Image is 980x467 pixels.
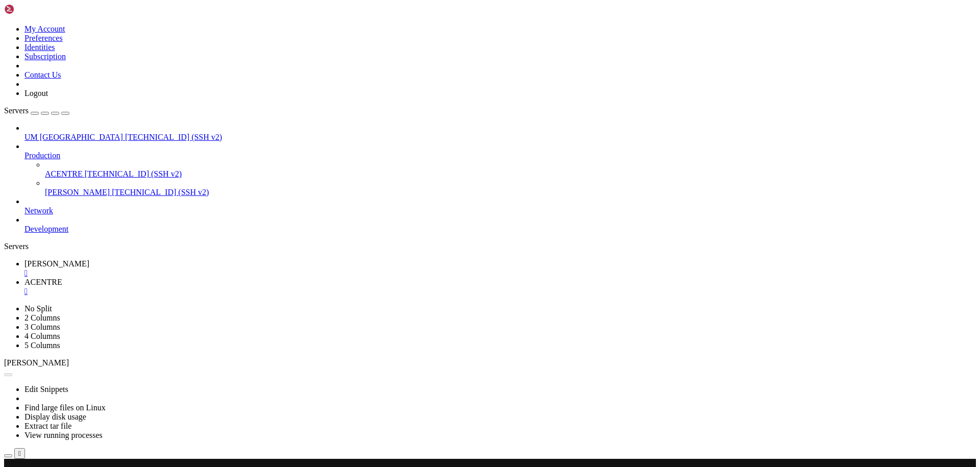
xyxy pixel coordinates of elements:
span: Development [24,225,68,233]
a: Preferences [24,34,63,42]
span: Production [24,151,60,160]
li: ACENTRE [TECHNICAL_ID] (SSH v2) [45,160,976,179]
span: [TECHNICAL_ID] (SSH v2) [125,133,222,141]
a: 4 Columns [24,332,60,340]
span: Network [24,206,53,215]
span: [PERSON_NAME] [45,188,110,196]
li: UM [GEOGRAPHIC_DATA] [TECHNICAL_ID] (SSH v2) [24,124,976,142]
a: Development [24,225,976,234]
a: 2 Columns [24,313,60,322]
a: 5 Columns [24,341,60,350]
li: Network [24,197,976,215]
span: [TECHNICAL_ID] (SSH v2) [112,188,209,196]
li: [PERSON_NAME] [TECHNICAL_ID] (SSH v2) [45,179,976,197]
a: Servers [4,106,69,115]
span: ACENTRE [45,169,83,178]
span: [PERSON_NAME] [24,259,89,268]
div: Servers [4,242,976,251]
a: Display disk usage [24,412,86,421]
button:  [14,448,25,459]
div:  [18,450,21,457]
a: Identities [24,43,55,52]
a: No Split [24,304,52,313]
a: UM [GEOGRAPHIC_DATA] [TECHNICAL_ID] (SSH v2) [24,133,976,142]
a: STEPHEN [24,259,976,278]
li: Development [24,215,976,234]
span: ACENTRE [24,278,62,286]
span: UM [GEOGRAPHIC_DATA] [24,133,123,141]
span: Servers [4,106,29,115]
a: ACENTRE [TECHNICAL_ID] (SSH v2) [45,169,976,179]
a: My Account [24,24,65,33]
a: 3 Columns [24,323,60,331]
a: ACENTRE [24,278,976,296]
a: [PERSON_NAME] [TECHNICAL_ID] (SSH v2) [45,188,976,197]
a: Subscription [24,52,66,61]
span: [PERSON_NAME] [4,358,69,367]
a:  [24,268,976,278]
a: Production [24,151,976,160]
li: Production [24,142,976,197]
a:  [24,287,976,296]
a: Edit Snippets [24,385,68,394]
img: Shellngn [4,4,63,14]
a: View running processes [24,431,103,439]
a: Logout [24,89,48,97]
a: Contact Us [24,70,61,79]
span: [TECHNICAL_ID] (SSH v2) [85,169,182,178]
a: Extract tar file [24,422,71,430]
a: Find large files on Linux [24,403,106,412]
a: Network [24,206,976,215]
